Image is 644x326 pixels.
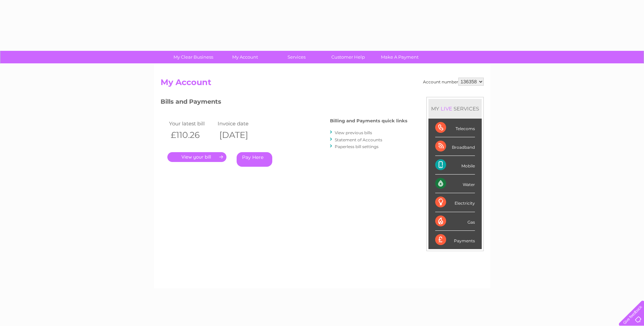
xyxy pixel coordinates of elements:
[216,128,265,142] th: [DATE]
[161,97,407,109] h3: Bills and Payments
[423,78,484,86] div: Account number
[435,156,475,175] div: Mobile
[165,51,221,63] a: My Clear Business
[269,51,325,63] a: Services
[435,193,475,212] div: Electricity
[167,128,216,142] th: £110.26
[217,51,273,63] a: My Account
[330,118,407,123] h4: Billing and Payments quick links
[320,51,376,63] a: Customer Help
[435,119,475,137] div: Telecoms
[237,152,272,167] a: Pay Here
[335,137,382,142] a: Statement of Accounts
[435,175,475,193] div: Water
[428,99,482,118] div: MY SERVICES
[439,105,454,112] div: LIVE
[167,119,216,128] td: Your latest bill
[167,152,226,162] a: .
[335,144,379,149] a: Paperless bill settings
[161,78,484,90] h2: My Account
[372,51,428,63] a: Make A Payment
[335,130,372,135] a: View previous bills
[435,137,475,156] div: Broadband
[216,119,265,128] td: Invoice date
[435,231,475,249] div: Payments
[435,212,475,231] div: Gas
